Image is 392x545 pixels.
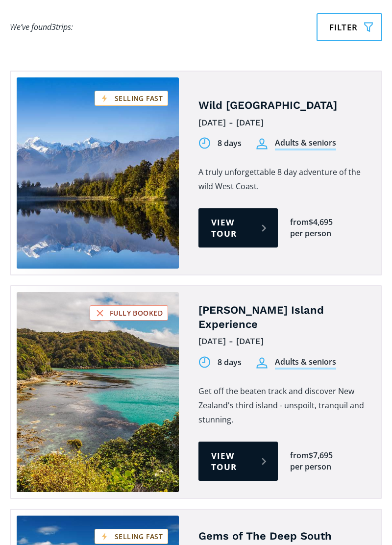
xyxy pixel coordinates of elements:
div: We’ve found trips: [10,20,73,34]
div: [DATE] - [DATE] [198,334,367,349]
p: A truly unforgettable 8 day adventure of the wild West Coast. [198,165,367,194]
div: days [224,357,242,368]
div: per person [290,228,331,239]
div: from [290,450,309,461]
div: 8 [218,357,222,368]
h4: Wild [GEOGRAPHIC_DATA] [198,99,367,113]
div: [DATE] - [DATE] [198,115,367,130]
h4: [PERSON_NAME] Island Experience [198,303,367,331]
a: View tour [198,208,278,248]
div: 8 [218,138,222,149]
p: Get off the beaten track and discover New Zealand's third island - unspoilt, tranquil and stunning. [198,384,367,427]
a: View tour [198,442,278,481]
div: Adults & seniors [275,356,336,370]
div: per person [290,461,331,472]
div: from [290,217,309,228]
h4: Gems of The Deep South [198,529,367,544]
a: Filter [317,13,382,41]
div: Adults & seniors [275,137,336,150]
div: days [224,138,242,149]
div: $7,695 [309,450,333,461]
div: $4,695 [309,217,333,228]
span: 3 [51,22,56,32]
